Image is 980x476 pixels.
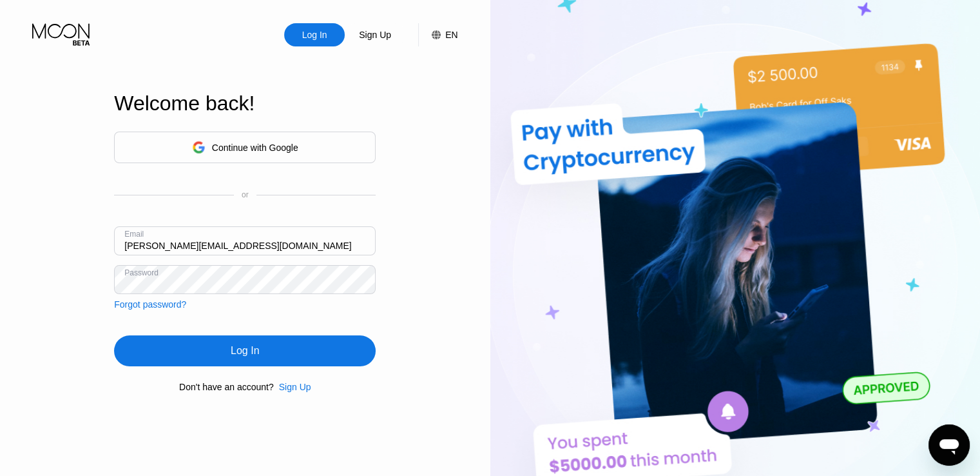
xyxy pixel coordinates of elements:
[418,23,457,46] div: EN
[114,299,186,310] div: Forgot password?
[301,28,329,41] div: Log In
[445,30,457,40] div: EN
[114,92,376,115] div: Welcome back!
[114,132,376,163] div: Continue with Google
[284,23,345,46] div: Log In
[358,28,392,41] div: Sign Up
[124,230,144,239] div: Email
[928,424,970,466] iframe: Schaltfläche zum Öffnen des Messaging-Fensters
[231,344,259,357] div: Log In
[274,382,311,392] div: Sign Up
[114,335,376,366] div: Log In
[242,190,249,199] div: or
[179,382,274,392] div: Don't have an account?
[279,382,311,392] div: Sign Up
[212,143,298,153] div: Continue with Google
[345,23,405,46] div: Sign Up
[124,268,159,277] div: Password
